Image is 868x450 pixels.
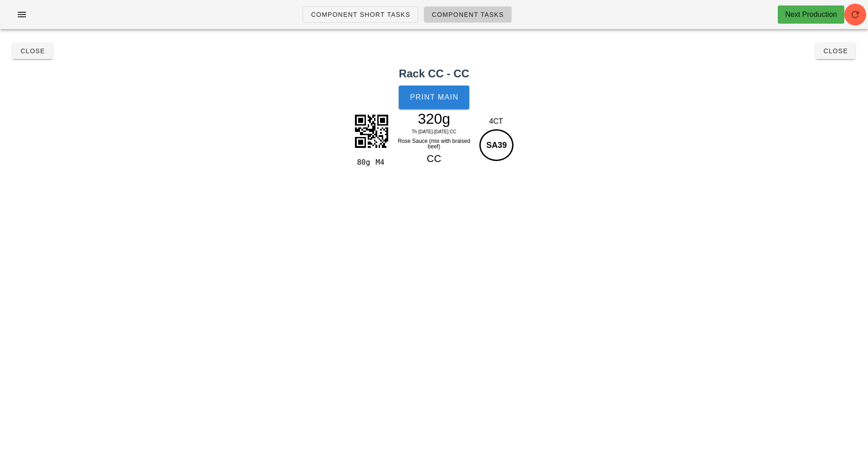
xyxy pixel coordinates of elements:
[5,66,863,82] h2: Rack CC - CC
[395,137,474,151] div: Rose Sauce (mix with braised beef)
[372,157,390,168] div: M4
[399,86,469,109] button: Print Main
[310,11,410,18] span: Component Short Tasks
[303,6,418,23] a: Component Short Tasks
[477,116,515,127] div: 4CT
[20,47,45,55] span: Close
[353,157,372,168] div: 80g
[785,9,837,20] div: Next Production
[349,108,394,154] img: DAeIqx3OlCthlb6kVTPZUACDNNgNAANJMgWbm4CEAaaZAM3PwEIA0U6CZOXgIQJop0MwcPAQgzRRoZs4XwIBvLx7FnYoAAAAA...
[410,93,459,101] span: Print Main
[427,153,442,164] span: CC
[395,112,474,126] div: 320g
[412,129,457,134] span: Th [DATE]-[DATE] CC
[431,11,504,18] span: Component Tasks
[424,6,512,23] a: Component Tasks
[13,43,52,59] button: Close
[816,43,855,59] button: Close
[823,47,848,55] span: Close
[479,129,514,161] div: SA39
